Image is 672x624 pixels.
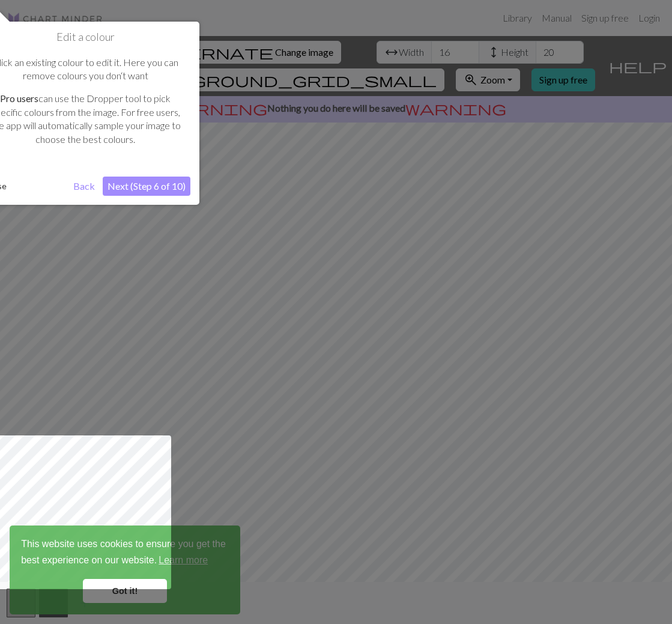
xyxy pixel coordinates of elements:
[68,177,100,196] button: Back
[103,177,190,196] button: Next (Step 6 of 10)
